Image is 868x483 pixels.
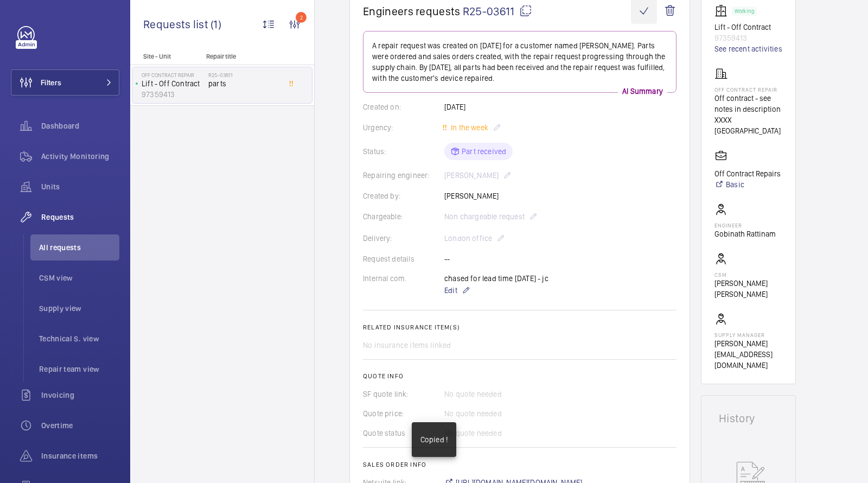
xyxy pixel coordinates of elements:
p: Site - Unit [130,53,202,60]
p: CSM [714,271,782,278]
p: Off Contract Repair [142,72,204,78]
span: All requests [39,242,119,253]
p: AI Summary [618,86,667,97]
p: Repair title [206,53,278,60]
span: parts [208,78,280,89]
span: Repair team view [39,364,119,374]
p: [PERSON_NAME] [PERSON_NAME] [714,278,782,300]
span: Supply view [39,303,119,314]
a: See recent activities [714,43,782,54]
h2: Related insurance item(s) [363,323,676,331]
p: Lift - Off Contract [714,22,782,33]
p: 97359413 [714,33,782,43]
h1: History [719,413,778,424]
h2: Quote info [363,372,676,380]
button: Filters [11,69,119,96]
span: Overtime [41,420,119,431]
span: R25-03611 [463,4,532,18]
p: Engineer [714,222,776,228]
span: Requests [41,212,119,223]
span: Invoicing [41,390,119,401]
span: Units [41,181,119,192]
p: [PERSON_NAME][EMAIL_ADDRESS][DOMAIN_NAME] [714,338,782,371]
span: Edit [444,285,457,296]
span: Filters [41,77,61,88]
span: Insurance items [41,450,119,461]
p: Off Contract Repairs [714,168,781,179]
p: Working [735,9,754,13]
span: Engineers requests [363,4,461,18]
p: XXXX [GEOGRAPHIC_DATA] [714,115,782,136]
p: Copied ! [420,434,448,445]
span: Activity Monitoring [41,151,119,162]
span: Requests list [143,17,210,31]
img: elevator.svg [714,4,732,17]
p: Supply manager [714,332,782,338]
p: Off contract - see notes in description [714,93,782,115]
p: 97359413 [142,89,204,100]
p: Lift - Off Contract [142,78,204,89]
span: Technical S. view [39,333,119,344]
p: A repair request was created on [DATE] for a customer named [PERSON_NAME]. Parts were ordered and... [372,40,667,84]
p: Gobinath Rattinam [714,228,776,239]
span: Dashboard [41,120,119,131]
a: Basic [714,179,781,190]
span: CSM view [39,272,119,283]
p: Off Contract Repair [714,86,782,93]
h2: R25-03611 [208,72,280,78]
h2: Sales order info [363,461,676,468]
